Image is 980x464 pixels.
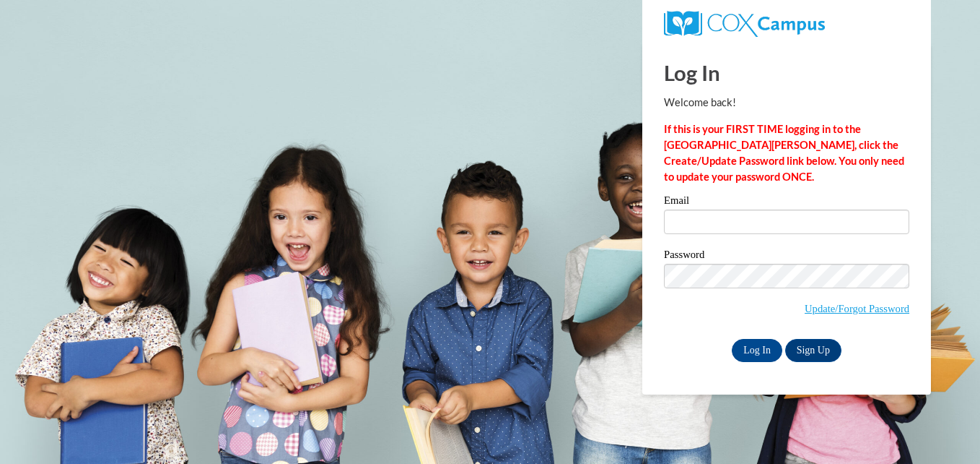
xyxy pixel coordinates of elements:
[664,11,825,37] img: COX Campus
[785,339,841,362] a: Sign Up
[664,95,909,111] p: Welcome back!
[664,58,909,87] h1: Log In
[664,17,825,29] a: COX Campus
[664,123,904,183] strong: If this is your FIRST TIME logging in to the [GEOGRAPHIC_DATA][PERSON_NAME], click the Create/Upd...
[664,249,909,264] label: Password
[732,339,782,362] input: Log In
[664,195,909,210] label: Email
[805,303,909,314] a: Update/Forgot Password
